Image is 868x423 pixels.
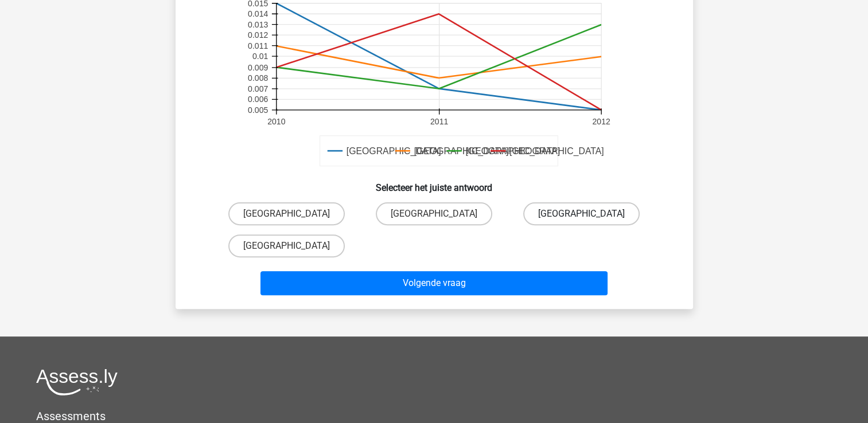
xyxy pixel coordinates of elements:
text: 0.006 [248,95,268,104]
text: [GEOGRAPHIC_DATA] [346,146,441,156]
text: 2012 [592,117,610,126]
text: [GEOGRAPHIC_DATA] [465,146,560,156]
button: Volgende vraag [260,271,608,295]
text: 0.005 [248,105,268,115]
text: 0.013 [248,20,268,29]
text: [GEOGRAPHIC_DATA] [414,146,508,156]
text: 0.011 [248,41,268,50]
label: [GEOGRAPHIC_DATA] [228,202,345,225]
label: [GEOGRAPHIC_DATA] [523,202,640,225]
text: 2010 [267,117,285,126]
text: 0.008 [248,74,268,83]
text: 0.012 [248,30,268,40]
text: 0.007 [248,84,268,93]
label: [GEOGRAPHIC_DATA] [376,202,492,225]
text: 0.009 [248,63,268,72]
text: 0.01 [252,52,268,61]
h5: Assessments [36,409,832,423]
text: 0.014 [248,9,268,18]
text: 2011 [430,117,447,126]
img: Assessly logo [36,369,118,395]
label: [GEOGRAPHIC_DATA] [228,234,345,257]
h6: Selecteer het juiste antwoord [194,173,675,193]
text: [GEOGRAPHIC_DATA] [509,146,604,156]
